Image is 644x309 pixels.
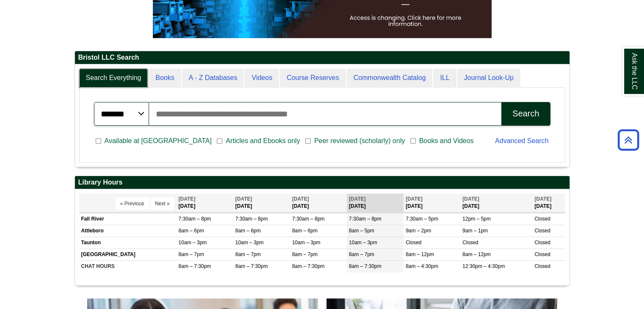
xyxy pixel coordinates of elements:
a: Course Reserves [280,69,346,88]
input: Books and Videos [410,137,416,145]
input: Peer reviewed (scholarly) only [305,137,311,145]
input: Articles and Ebooks only [217,137,222,145]
button: Next » [150,197,174,210]
span: 8am – 12pm [462,251,491,257]
span: 8am – 7:30pm [349,263,381,269]
span: 8am – 6pm [235,228,261,234]
th: [DATE] [532,193,565,212]
span: 9am – 2pm [406,228,431,234]
span: 9am – 1pm [462,228,488,234]
td: Fall River [79,213,177,225]
span: 8am – 6pm [179,228,204,234]
th: [DATE] [233,193,290,212]
div: Search [512,109,539,119]
td: Taunton [79,237,177,249]
a: A - Z Databases [182,69,244,88]
span: 8am – 7:30pm [292,263,325,269]
th: [DATE] [347,193,404,212]
span: 8am – 7pm [292,251,318,257]
h2: Bristol LLC Search [75,51,569,64]
span: Available at [GEOGRAPHIC_DATA] [101,136,215,146]
span: 10am – 3pm [292,240,321,246]
span: Closed [534,240,550,246]
a: Advanced Search [495,137,548,144]
span: [DATE] [534,196,551,202]
span: [DATE] [235,196,252,202]
span: 8am – 12pm [406,251,434,257]
span: Closed [462,240,478,246]
span: 7:30am – 8pm [179,216,211,222]
span: Closed [534,216,550,222]
span: Books and Videos [416,136,477,146]
td: [GEOGRAPHIC_DATA] [79,249,177,261]
span: 7:30am – 8pm [349,216,381,222]
td: CHAT HOURS [79,261,177,273]
th: [DATE] [177,193,233,212]
th: [DATE] [404,193,460,212]
span: Closed [406,240,421,246]
button: « Previous [116,197,149,210]
a: Search Everything [79,69,148,88]
span: 10am – 3pm [235,240,264,246]
a: Books [149,69,181,88]
th: [DATE] [460,193,532,212]
a: Videos [245,69,279,88]
span: Closed [534,228,550,234]
span: 7:30am – 8pm [292,216,325,222]
span: 8am – 7pm [235,251,261,257]
input: Available at [GEOGRAPHIC_DATA] [96,137,101,145]
a: Journal Look-Up [457,69,520,88]
span: [DATE] [179,196,196,202]
span: 8am – 7:30pm [179,263,211,269]
td: Attleboro [79,225,177,237]
th: [DATE] [290,193,347,212]
span: 8am – 4:30pm [406,263,438,269]
span: [DATE] [349,196,366,202]
span: 8am – 6pm [292,228,318,234]
span: 10am – 3pm [349,240,377,246]
h2: Library Hours [75,176,569,189]
span: Closed [534,251,550,257]
span: [DATE] [406,196,423,202]
span: Peer reviewed (scholarly) only [311,136,408,146]
span: 8am – 7:30pm [235,263,268,269]
span: [DATE] [292,196,309,202]
span: 7:30am – 5pm [406,216,438,222]
span: 8am – 7pm [349,251,374,257]
a: Commonwealth Catalog [347,69,433,88]
a: ILL [433,69,456,88]
span: 10am – 3pm [179,240,207,246]
span: Closed [534,263,550,269]
span: [DATE] [462,196,479,202]
span: 12:30pm – 4:30pm [462,263,505,269]
span: 12pm – 5pm [462,216,491,222]
button: Search [501,102,550,126]
span: 8am – 7pm [179,251,204,257]
span: 7:30am – 8pm [235,216,268,222]
a: Back to Top [615,134,642,146]
span: 8am – 5pm [349,228,374,234]
span: Articles and Ebooks only [222,136,303,146]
